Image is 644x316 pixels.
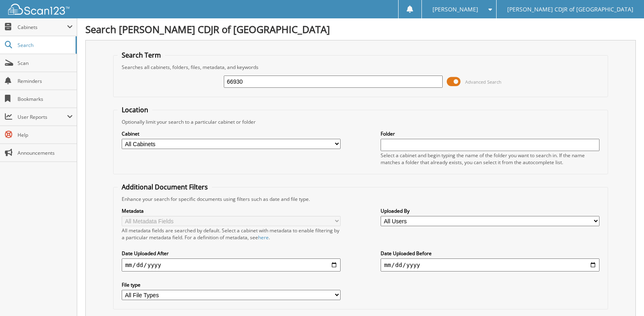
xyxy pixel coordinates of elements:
span: Advanced Search [465,79,501,85]
label: Date Uploaded After [122,250,340,257]
span: Cabinets [18,24,67,31]
legend: Additional Document Filters [118,182,212,191]
input: end [381,258,599,271]
div: Select a cabinet and begin typing the name of the folder you want to search in. If the name match... [381,152,599,166]
span: Reminders [18,78,73,85]
div: Searches all cabinets, folders, files, metadata, and keywords [118,64,603,71]
label: Folder [381,130,599,137]
iframe: Chat Widget [603,277,644,316]
input: start [122,258,340,271]
a: here [258,234,269,241]
span: Scan [18,60,73,67]
label: Date Uploaded Before [381,250,599,257]
span: Announcements [18,149,73,156]
div: Enhance your search for specific documents using filters such as date and file type. [118,196,603,203]
label: File type [122,281,340,288]
legend: Search Term [118,51,165,60]
span: [PERSON_NAME] [432,7,478,12]
h1: Search [PERSON_NAME] CDJR of [GEOGRAPHIC_DATA] [85,22,636,36]
span: Help [18,131,73,138]
legend: Location [118,105,152,114]
div: Optionally limit your search to a particular cabinet or folder [118,118,603,125]
label: Metadata [122,207,340,214]
div: All metadata fields are searched by default. Select a cabinet with metadata to enable filtering b... [122,227,340,241]
label: Uploaded By [381,207,599,214]
span: User Reports [18,113,67,120]
label: Cabinet [122,130,340,137]
span: Search [18,42,71,49]
span: Bookmarks [18,96,73,102]
img: scan123-logo-white.svg [8,4,69,15]
span: [PERSON_NAME] CDJR of [GEOGRAPHIC_DATA] [507,7,633,12]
